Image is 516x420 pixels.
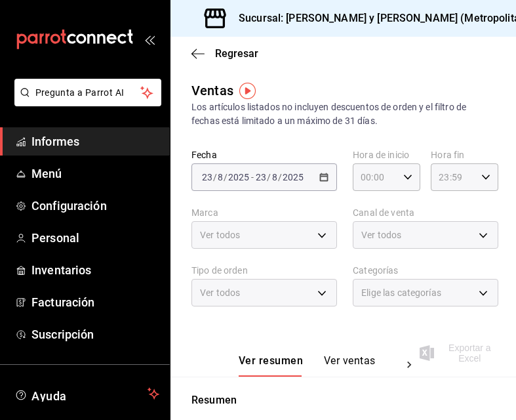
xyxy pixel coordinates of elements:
[361,230,401,240] font: Ver todos
[278,172,282,182] font: /
[9,95,161,109] a: Pregunta a Parrot AI
[200,230,240,240] font: Ver todos
[31,295,94,309] font: Facturación
[251,172,254,182] font: -
[31,389,67,403] font: Ayuda
[255,172,267,182] input: --
[353,207,414,218] font: Canal de venta
[217,172,224,182] input: --
[31,231,79,245] font: Personal
[267,172,271,182] font: /
[213,172,217,182] font: /
[282,172,304,182] input: ----
[431,150,464,160] font: Hora fin
[31,327,94,341] font: Suscripción
[191,394,237,406] font: Resumen
[14,79,161,106] button: Pregunta a Parrot AI
[239,354,396,377] div: pestañas de navegación
[31,263,91,277] font: Inventarios
[324,354,376,367] font: Ver ventas
[31,135,79,148] font: Informes
[191,83,233,98] font: Ventas
[31,199,107,213] font: Configuración
[271,172,278,182] input: --
[224,172,228,182] font: /
[239,83,256,99] img: Tooltip marker
[239,354,303,367] font: Ver resumen
[191,207,218,218] font: Marca
[353,265,398,276] font: Categorías
[201,172,213,182] input: --
[191,265,248,276] font: Tipo de orden
[191,150,217,160] font: Fecha
[353,150,409,160] font: Hora de inicio
[191,102,466,126] font: Los artículos listados no incluyen descuentos de orden y el filtro de fechas está limitado a un m...
[200,287,240,298] font: Ver todos
[215,47,258,60] font: Regresar
[361,287,441,298] font: Elige las categorías
[144,34,155,45] button: abrir_cajón_menú
[191,47,258,60] button: Regresar
[31,167,62,180] font: Menú
[35,87,125,98] font: Pregunta a Parrot AI
[228,172,250,182] input: ----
